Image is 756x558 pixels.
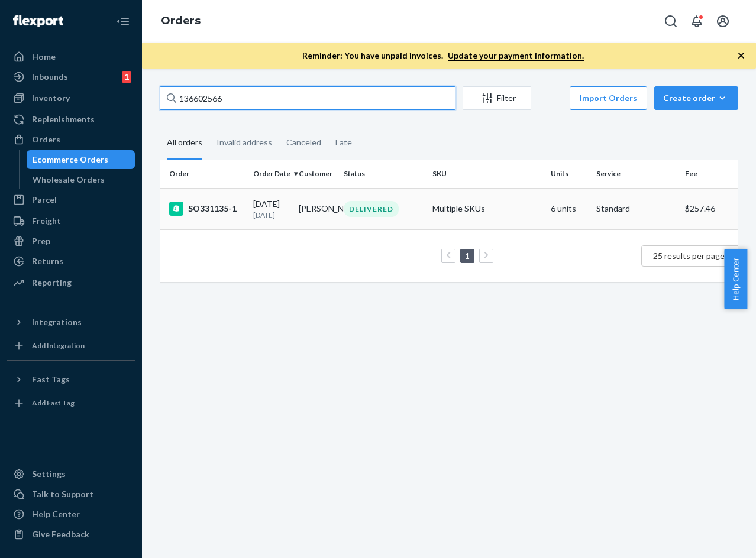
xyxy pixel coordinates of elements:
div: All orders [167,127,202,160]
div: Wholesale Orders [33,174,105,186]
a: Ecommerce Orders [27,150,135,169]
div: Orders [32,134,60,145]
div: SO331135-1 [169,202,244,216]
a: Inventory [7,89,135,108]
a: Returns [7,252,135,271]
th: Units [546,160,592,188]
div: Reporting [32,277,72,288]
div: Help Center [32,508,80,520]
p: Standard [596,203,676,215]
button: Import Orders [570,86,647,110]
div: Ecommerce Orders [33,154,108,166]
a: Talk to Support [7,485,135,504]
div: DELIVERED [344,201,399,217]
th: Service [592,160,680,188]
th: SKU [428,160,546,188]
button: Create order [654,86,738,110]
p: [DATE] [253,210,289,220]
th: Order Date [248,160,294,188]
div: Inbounds [32,71,68,83]
a: Inbounds1 [7,67,135,86]
a: Parcel [7,190,135,209]
button: Open Search Box [659,9,683,33]
a: Add Fast Tag [7,394,135,413]
ol: breadcrumbs [151,4,210,38]
div: Inventory [32,92,70,104]
td: Multiple SKUs [428,188,546,229]
a: Wholesale Orders [27,170,135,189]
th: Status [339,160,428,188]
div: Add Fast Tag [32,398,75,408]
div: Create order [663,92,729,104]
td: [PERSON_NAME] [294,188,340,229]
div: Customer [299,168,335,179]
button: Filter [463,86,531,110]
div: Fast Tags [32,374,70,385]
a: Add Integration [7,336,135,355]
div: Parcel [32,194,57,206]
div: Integrations [32,316,82,328]
div: Filter [463,92,531,104]
div: Give Feedback [32,528,89,540]
a: Orders [7,130,135,149]
a: Prep [7,232,135,251]
button: Give Feedback [7,525,135,544]
div: Returns [32,255,63,267]
a: Reporting [7,273,135,292]
a: Orders [161,14,201,27]
td: $257.46 [680,188,751,229]
p: Reminder: You have unpaid invoices. [302,50,584,61]
a: Update your payment information. [448,50,584,61]
button: Help Center [724,249,747,309]
img: Flexport logo [13,15,63,27]
div: Invalid address [217,127,272,158]
a: Page 1 is your current page [463,251,472,261]
div: Add Integration [32,340,85,351]
button: Open notifications [685,9,709,33]
div: Home [32,51,56,63]
div: 1 [122,71,131,83]
div: [DATE] [253,198,289,220]
td: 6 units [546,188,592,229]
div: Talk to Support [32,488,93,500]
div: Prep [32,235,50,247]
button: Open account menu [711,9,735,33]
a: Settings [7,465,135,484]
div: Freight [32,215,61,227]
div: Canceled [286,127,321,158]
th: Fee [680,160,751,188]
a: Replenishments [7,110,135,129]
button: Integrations [7,313,135,332]
input: Search orders [160,86,455,110]
a: Help Center [7,505,135,524]
span: 25 results per page [653,251,725,261]
a: Freight [7,212,135,231]
a: Home [7,47,135,66]
div: Replenishments [32,113,95,125]
th: Order [160,160,248,188]
div: Settings [32,468,66,480]
div: Late [335,127,352,158]
button: Fast Tags [7,370,135,389]
button: Close Navigation [111,9,135,33]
